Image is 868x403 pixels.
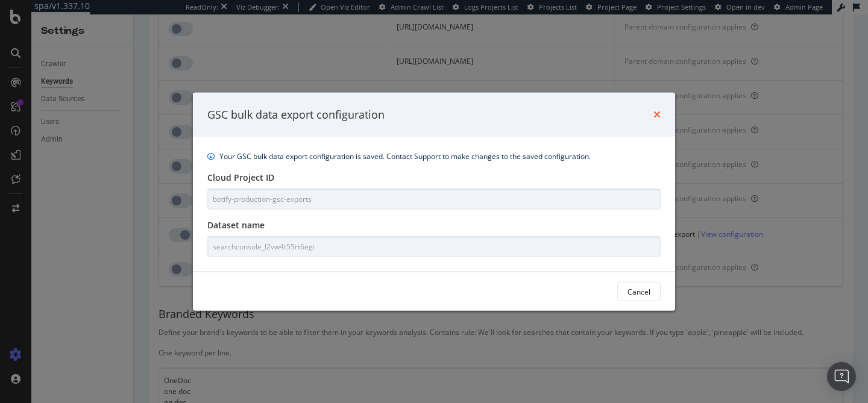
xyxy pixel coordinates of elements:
[207,219,265,231] label: Dataset name
[207,107,385,122] div: GSC bulk data export configuration
[219,151,591,162] div: Your GSC bulk data export configuration is saved. Contact Support to make changes to the saved co...
[207,172,274,184] label: Cloud Project ID
[207,151,661,162] div: info banner
[207,236,661,257] input: Type here
[827,362,856,391] div: Open Intercom Messenger
[207,189,661,210] input: Type here
[627,286,650,296] div: Cancel
[653,107,661,122] div: times
[617,282,661,301] button: Cancel
[193,92,675,311] div: modal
